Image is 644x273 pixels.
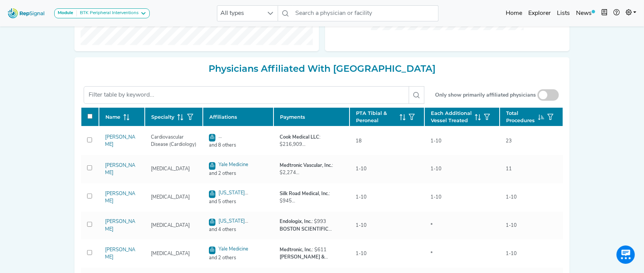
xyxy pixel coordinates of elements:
span: and 4 others [204,226,272,233]
a: [PERSON_NAME] [105,163,135,175]
div: 1-10 [351,222,371,229]
div: : $2,274 [280,162,343,176]
strong: Cook Medical LLC [280,135,319,140]
span: All types [217,6,263,21]
button: Intel Book [598,6,610,21]
strong: [PERSON_NAME] & Associates, Inc. [280,255,328,267]
div: : $611 [280,246,343,254]
span: and 5 others [204,198,272,205]
div: [MEDICAL_DATA] [146,250,194,257]
a: [PERSON_NAME] [105,247,135,260]
span: Total Procedures [506,110,535,124]
a: Yale Medicine [218,162,248,167]
span: and 2 others [204,254,272,262]
a: News [573,6,598,21]
span: Each Additional Vessel Treated [431,110,472,124]
div: : $319 [280,254,343,261]
a: Explorer [525,6,554,21]
div: : $945 [280,190,343,205]
span: and 8 others [204,142,272,149]
a: [PERSON_NAME] [105,219,135,231]
div: 1-10 [351,194,371,201]
div: [MEDICAL_DATA] [146,165,194,173]
div: 1-10 [426,165,446,173]
a: Lists [554,6,573,21]
span: Affiliations [209,113,237,121]
button: ModuleBTK Peripheral Interventions [54,8,150,18]
div: Cardiovascular Disease (Cardiology) [146,134,201,148]
strong: Endologix, Inc. [280,219,312,224]
strong: Medtronic, Inc. [280,247,312,252]
strong: Silk Road Medical, Inc. [280,191,329,196]
span: PTA Tibial & Peroneal [356,110,396,124]
span: and 2 others [204,170,272,177]
div: [MEDICAL_DATA] [146,222,194,229]
div: 1-10 [351,165,371,173]
div: 1-10 [426,137,446,145]
input: Filter table by keyword... [84,86,409,104]
div: 1-10 [351,250,371,257]
span: Payments [280,113,305,121]
span: Specialty [151,113,174,121]
a: Home [503,6,525,21]
a: [PERSON_NAME] [105,191,135,204]
div: 1-10 [426,194,446,201]
div: 23 [501,137,516,145]
div: 11 [501,165,516,173]
a: [US_STATE][GEOGRAPHIC_DATA] P.C. [209,191,259,212]
div: : $216,909 [280,134,343,148]
div: BTK Peripheral Interventions [77,10,139,16]
a: Yale Medicine [218,247,248,252]
small: Only show primarily affiliated physicians [435,91,536,99]
strong: BOSTON SCIENTIFIC CORPORATION [280,227,332,239]
div: 1-10 [501,194,521,201]
div: : $699 [280,226,343,233]
input: Search a physician or facility [293,5,439,21]
a: [US_STATE][GEOGRAPHIC_DATA] P.C. [209,219,259,240]
span: Name [105,113,120,121]
h2: Physicians Affiliated With [GEOGRAPHIC_DATA] [81,63,563,74]
div: [MEDICAL_DATA] [146,194,194,201]
div: 18 [351,137,366,145]
a: [PERSON_NAME] [105,135,135,147]
div: : $993 [280,218,343,225]
strong: Module [58,11,73,15]
strong: Medtronic Vascular, Inc. [280,163,332,168]
div: 1-10 [501,250,521,257]
div: 1-10 [501,222,521,229]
